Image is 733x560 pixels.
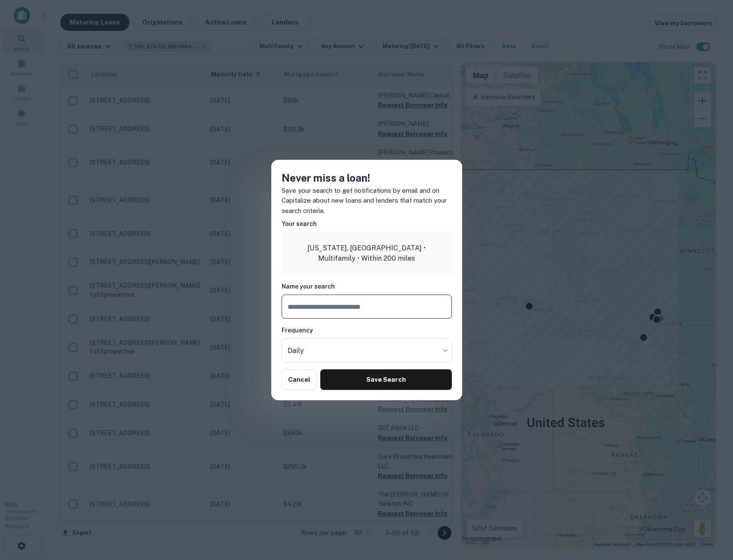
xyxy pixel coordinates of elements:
p: Save your search to get notifications by email and on Capitalize about new loans and lenders that... [282,186,452,216]
p: [US_STATE], [GEOGRAPHIC_DATA] • Multifamily • Within 200 miles [288,243,445,264]
h6: Frequency [282,326,452,335]
iframe: Chat Widget [690,491,733,533]
h6: Name your search [282,282,452,291]
h4: Never miss a loan! [282,170,452,186]
button: Save Search [320,369,451,390]
h6: Your search [282,219,452,228]
button: Cancel [282,369,317,390]
div: Without label [282,338,452,362]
